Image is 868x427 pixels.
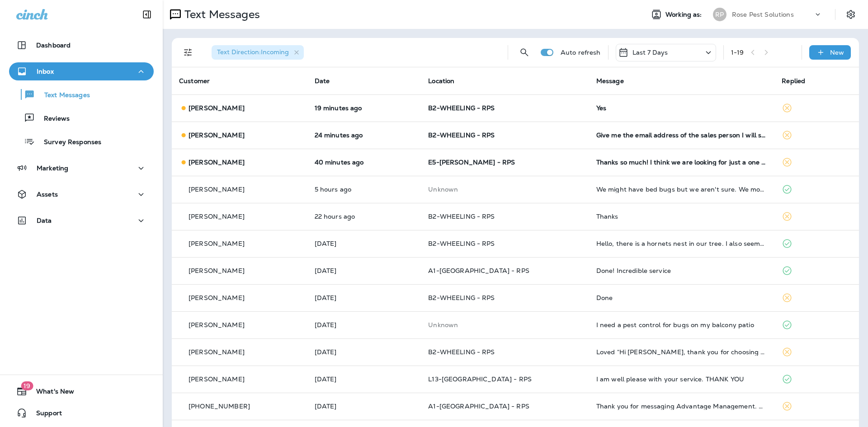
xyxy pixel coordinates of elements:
[189,104,245,112] p: [PERSON_NAME]
[596,213,768,220] div: Thanks
[428,212,495,221] span: B2-WHEELING - RPS
[428,131,495,139] span: B2-WHEELING - RPS
[9,85,154,104] button: Text Messages
[315,77,330,85] span: Date
[9,404,154,422] button: Support
[9,185,154,203] button: Assets
[515,43,533,61] button: Search Messages
[596,403,768,410] div: Thank you for messaging Advantage Management. We are currently unavailable and will respond durin...
[632,49,668,56] p: Last 7 Days
[35,91,90,100] p: Text Messages
[179,77,210,85] span: Customer
[27,388,74,399] span: What's New
[134,5,160,23] button: Collapse Sidebar
[428,77,454,85] span: Location
[315,104,414,112] p: Aug 26, 2025 12:25 PM
[9,211,154,230] button: Data
[315,213,414,220] p: Aug 25, 2025 02:35 PM
[596,131,768,139] div: Give me the email address of the sales person I will send the request
[37,217,52,224] p: Data
[428,375,532,383] span: L13-[GEOGRAPHIC_DATA] - RPS
[315,159,414,166] p: Aug 26, 2025 12:04 PM
[189,267,245,274] p: [PERSON_NAME]
[189,375,245,383] p: [PERSON_NAME]
[37,68,54,75] p: Inbox
[37,164,68,172] p: Marketing
[428,104,495,112] span: B2-WHEELING - RPS
[9,62,154,80] button: Inbox
[428,348,495,356] span: B2-WHEELING - RPS
[428,321,581,328] p: This customer does not have a last location and the phone number they messaged is not assigned to...
[189,240,245,247] p: [PERSON_NAME]
[315,348,414,356] p: Aug 22, 2025 04:29 PM
[189,131,245,139] p: [PERSON_NAME]
[428,186,581,193] p: This customer does not have a last location and the phone number they messaged is not assigned to...
[189,186,245,193] p: [PERSON_NAME]
[189,321,245,328] p: [PERSON_NAME]
[189,159,245,166] p: [PERSON_NAME]
[596,267,768,274] div: Done! Incredible service
[843,6,859,23] button: Settings
[315,294,414,301] p: Aug 23, 2025 12:46 PM
[217,48,289,56] span: Text Direction : Incoming
[830,49,844,56] p: New
[9,108,154,127] button: Reviews
[212,45,304,60] div: Text Direction:Incoming
[428,267,529,275] span: A1-[GEOGRAPHIC_DATA] - RPS
[596,159,768,166] div: Thanks so much! I think we are looking for just a one time service to treat the carpet beetles - ...
[315,131,414,139] p: Aug 26, 2025 12:21 PM
[35,115,70,123] p: Reviews
[782,77,805,85] span: Replied
[596,240,768,247] div: Hello, there is a hornets nest in our tree. I also seems to have more spiders in the house. Can s...
[596,186,768,193] div: We might have bed bugs but we aren't sure. We move tomorrow and don't want to take them with us. ...
[315,321,414,328] p: Aug 23, 2025 09:27 AM
[428,294,495,302] span: B2-WHEELING - RPS
[9,159,154,177] button: Marketing
[315,240,414,247] p: Aug 24, 2025 06:26 PM
[596,348,768,356] div: Loved “Hi Peggy, thank you for choosing Rose Pest Control! If you're happy with the service your ...
[561,49,601,56] p: Auto refresh
[428,402,529,410] span: A1-[GEOGRAPHIC_DATA] - RPS
[9,382,154,400] button: 19What's New
[315,403,414,410] p: Aug 22, 2025 07:47 AM
[596,104,768,112] div: Yes
[35,138,101,147] p: Survey Responses
[189,348,245,356] p: [PERSON_NAME]
[596,77,624,85] span: Message
[36,42,71,49] p: Dashboard
[731,49,744,56] div: 1 - 19
[27,409,62,420] span: Support
[428,158,515,166] span: E5-[PERSON_NAME] - RPS
[181,8,260,21] p: Text Messages
[9,36,154,54] button: Dashboard
[9,132,154,151] button: Survey Responses
[596,294,768,301] div: Done
[732,11,794,18] p: Rose Pest Solutions
[179,43,197,61] button: Filters
[189,213,245,220] p: [PERSON_NAME]
[596,375,768,383] div: I am well please with your service. THANK YOU
[315,375,414,383] p: Aug 22, 2025 11:09 AM
[315,186,414,193] p: Aug 26, 2025 07:34 AM
[21,381,33,390] span: 19
[315,267,414,274] p: Aug 23, 2025 01:20 PM
[596,321,768,328] div: I need a pest control for bugs on my balcony patio
[37,191,58,198] p: Assets
[189,294,245,301] p: [PERSON_NAME]
[428,239,495,248] span: B2-WHEELING - RPS
[713,8,726,21] div: RP
[189,403,250,410] p: [PHONE_NUMBER]
[665,11,704,19] span: Working as:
